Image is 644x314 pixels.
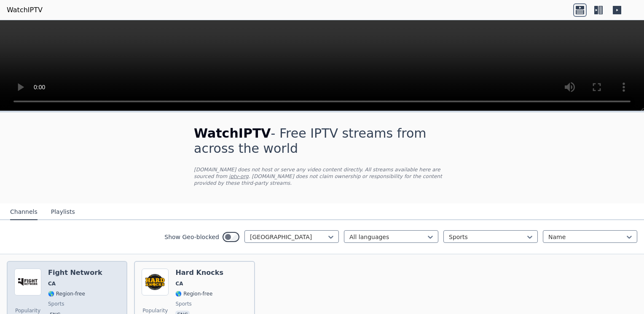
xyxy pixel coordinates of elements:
img: Fight Network [14,269,41,295]
span: CA [175,280,183,287]
button: Channels [10,204,38,220]
span: sports [175,301,191,307]
img: Hard Knocks [142,269,169,295]
span: 🌎 Region-free [175,290,212,297]
p: [DOMAIN_NAME] does not host or serve any video content directly. All streams available here are s... [194,166,450,186]
h1: - Free IPTV streams from across the world [194,126,450,156]
label: Show Geo-blocked [164,233,219,241]
span: 🌎 Region-free [48,290,85,297]
h6: Fight Network [48,269,102,277]
span: sports [48,301,64,307]
a: WatchIPTV [7,5,43,15]
span: CA [48,280,56,287]
h6: Hard Knocks [175,269,223,277]
button: Playlists [51,204,75,220]
a: iptv-org [229,173,249,179]
span: Popularity [142,307,168,314]
span: WatchIPTV [194,126,271,141]
span: Popularity [15,307,40,314]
